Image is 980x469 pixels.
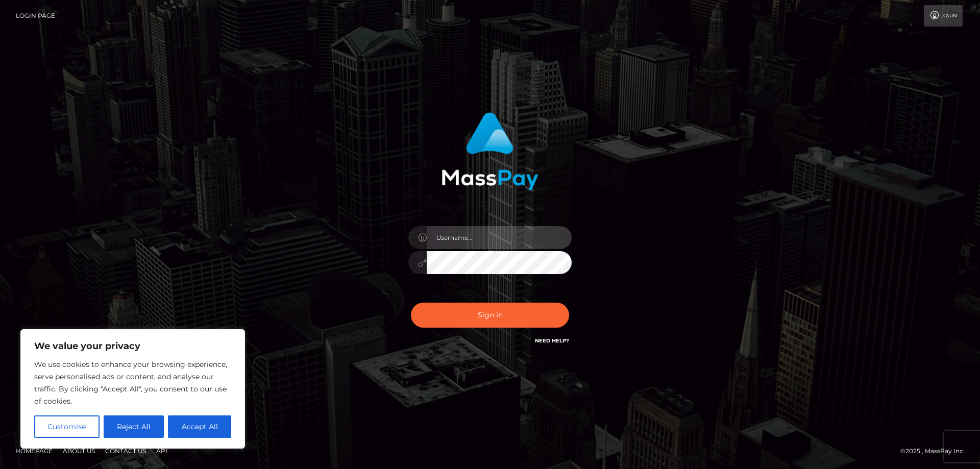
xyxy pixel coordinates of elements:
[168,415,231,438] button: Accept All
[11,443,57,459] a: Homepage
[535,337,569,344] a: Need Help?
[427,226,572,249] input: Username...
[924,5,963,27] a: Login
[101,443,150,459] a: Contact Us
[411,303,569,328] button: Sign in
[34,340,231,352] p: We value your privacy
[152,443,171,459] a: API
[59,443,99,459] a: About Us
[34,415,100,438] button: Customise
[104,415,164,438] button: Reject All
[34,358,231,407] p: We use cookies to enhance your browsing experience, serve personalised ads or content, and analys...
[900,446,972,457] div: © 2025 , MassPay Inc.
[16,5,55,27] a: Login Page
[442,112,538,190] img: MassPay Login
[20,329,245,449] div: We value your privacy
